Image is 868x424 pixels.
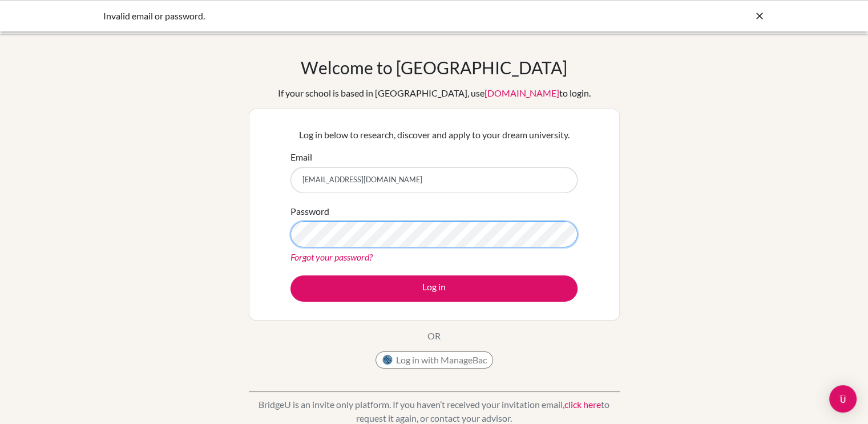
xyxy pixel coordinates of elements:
a: [DOMAIN_NAME] [485,87,559,98]
p: OR [427,329,441,343]
label: Password [290,205,329,218]
a: Forgot your password? [290,251,373,262]
div: Invalid email or password. [103,9,594,23]
a: click here [564,399,601,410]
div: If your school is based in [GEOGRAPHIC_DATA], use to login. [278,86,591,100]
button: Log in [290,275,578,302]
div: Open Intercom Messenger [829,385,857,413]
button: Log in with ManageBac [376,351,493,369]
label: Email [290,150,312,164]
h1: Welcome to [GEOGRAPHIC_DATA] [301,57,567,78]
p: Log in below to research, discover and apply to your dream university. [290,128,578,142]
